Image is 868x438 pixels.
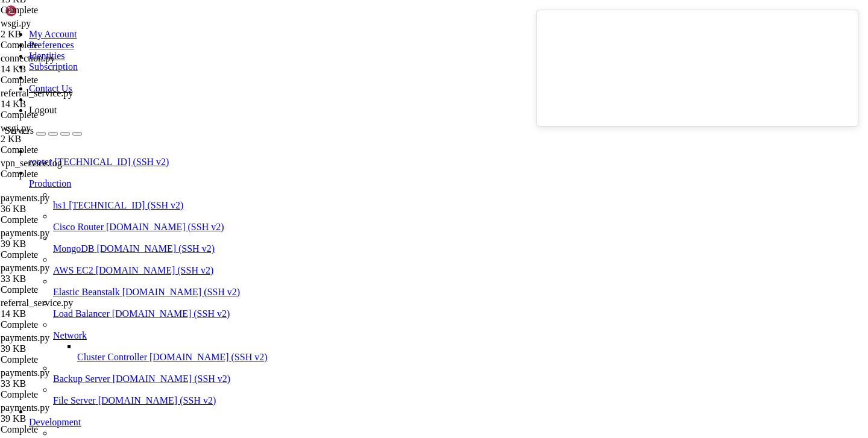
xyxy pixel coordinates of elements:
x-row: just raised the bar for easy, resilient and secure K8s cluster deployment. [5,165,710,175]
x-row: * Documentation: [URL][DOMAIN_NAME] [5,45,710,55]
div: 14 KB [1,308,121,319]
div: Complete [1,40,121,51]
span: vpn_service.log [1,158,62,168]
div: 2 KB [1,134,121,145]
div: 14 KB [1,64,121,75]
span: connection.py [1,53,55,63]
span: payments.py [1,333,121,354]
x-row: Last login: [DATE] from [TECHNICAL_ID] [5,305,710,316]
x-row: root@hiplet-33900:~# [5,345,710,355]
x-row: * Management: [URL][DOMAIN_NAME] [5,55,710,65]
div: Complete [1,110,121,120]
span: referral_service.py [1,298,121,319]
div: Complete [1,424,121,435]
x-row: *** System restart required *** [5,295,710,305]
span: payments.py [1,402,49,413]
span: payments.py [1,402,121,424]
div: Complete [1,354,121,365]
div: Complete [1,169,121,180]
x-row: [URL][DOMAIN_NAME] [5,185,710,195]
x-row: root@hiplet-33900:~# systemctl restart vpn-admin [5,336,710,346]
x-row: * Strictly confined Kubernetes makes edge and IoT secure. Learn how MicroK8s [5,155,710,165]
x-row: Usage of /: 2.5% of 231.44GB Users logged in: 0 [5,115,710,125]
div: 14 KB [1,99,121,110]
x-row: * Management: [URL][DOMAIN_NAME] [5,5,710,15]
span: connection.py [1,53,121,75]
div: Complete [1,5,121,16]
x-row: System load: 0.81 Processes: 244 [5,105,710,115]
div: 39 KB [1,413,121,424]
x-row: Expanded Security Maintenance for Applications is not enabled. [5,205,710,216]
span: payments.py [1,228,121,249]
span: referral_service.py [1,88,121,110]
x-row: Learn more about enabling ESM Apps service at [URL][DOMAIN_NAME] [5,265,710,275]
span: payments.py [1,263,49,273]
span: payments.py [1,333,49,343]
x-row: root@hiplet-33900:~# systemctl restart vpn-admin.service [5,325,710,336]
span: wsgi.py [1,18,121,40]
x-row: Welcome to Ubuntu 24.04.2 LTS (GNU/Linux 6.8.0-35-generic x86_64) [5,25,710,35]
x-row: 49 updates can be applied immediately. [5,225,710,236]
span: wsgi.py [1,123,31,133]
x-row: Swap usage: 0% [5,135,710,145]
div: 33 KB [1,378,121,389]
div: Complete [1,249,121,260]
div: 33 KB [1,274,121,284]
span: payments.py [1,193,121,214]
span: payments.py [1,368,121,389]
x-row: * Support: [URL][DOMAIN_NAME] [5,15,710,25]
span: payments.py [1,228,49,238]
x-row: System information as of [DATE] [5,85,710,95]
div: Complete [1,214,121,225]
span: referral_service.py [1,88,73,98]
span: payments.py [1,263,121,284]
div: Complete [1,145,121,155]
x-row: To see these additional updates run: apt list --upgradable [5,235,710,245]
div: 2 KB [1,29,121,40]
x-row: * Support: [URL][DOMAIN_NAME] [5,65,710,75]
span: payments.py [1,193,49,203]
x-row: root@hiplet-33900:~# systemctl restart vpn-admin [5,315,710,325]
span: referral_service.py [1,298,73,308]
div: 39 KB [1,343,121,354]
span: wsgi.py [1,18,31,28]
x-row: 1 additional security update can be applied with ESM Apps. [5,255,710,266]
div: Complete [1,319,121,330]
div: Complete [1,284,121,295]
div: (21, 34) [112,345,116,355]
x-row: Memory usage: 5% IPv4 address for ens3: [TECHNICAL_ID] [5,125,710,136]
span: wsgi.py [1,123,121,145]
div: 36 KB [1,204,121,214]
div: Complete [1,389,121,400]
div: 39 KB [1,239,121,249]
span: payments.py [1,368,49,378]
div: Complete [1,75,121,86]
